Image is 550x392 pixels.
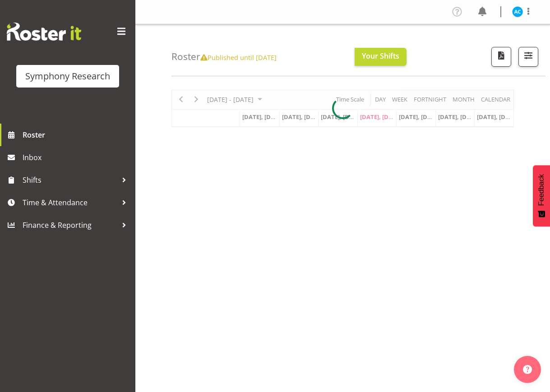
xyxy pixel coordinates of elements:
[7,23,81,41] img: Rosterit website logo
[533,165,550,226] button: Feedback - Show survey
[537,174,545,206] span: Feedback
[355,48,407,66] button: Your Shifts
[491,47,511,67] button: Download a PDF of the roster according to the set date range.
[200,53,277,62] span: Published until [DATE]
[512,6,523,17] img: abbey-craib10174.jpg
[23,173,117,187] span: Shifts
[23,128,131,142] span: Roster
[362,51,399,61] span: Your Shifts
[25,69,110,83] div: Symphony Research
[23,151,131,164] span: Inbox
[171,51,277,62] h4: Roster
[23,218,117,232] span: Finance & Reporting
[23,196,117,209] span: Time & Attendance
[523,365,532,374] img: help-xxl-2.png
[518,47,538,67] button: Filter Shifts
